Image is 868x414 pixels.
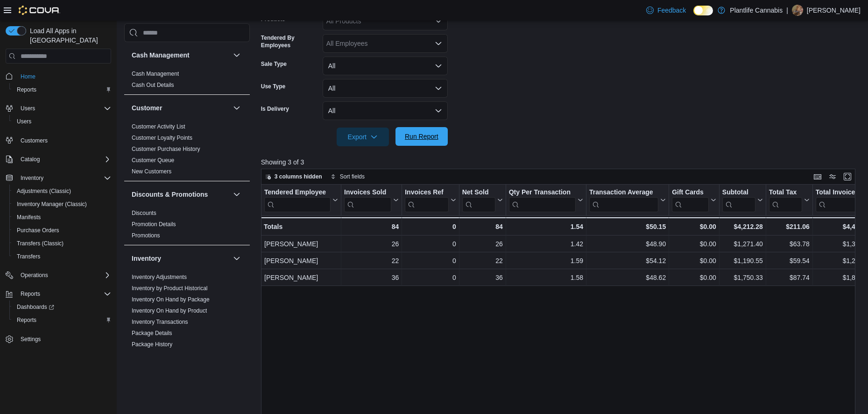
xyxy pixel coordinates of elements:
button: Reports [2,287,115,300]
button: Home [2,69,115,83]
span: Manifests [13,212,111,223]
div: $0.00 [672,255,716,266]
div: Customer [124,121,250,181]
span: Manifests [17,214,41,221]
div: [PERSON_NAME] [264,272,338,283]
div: Subtotal [722,188,755,197]
span: Customers [17,135,111,146]
span: Transfers (Classic) [17,240,64,247]
button: Cash Management [231,50,242,61]
div: 84 [462,221,502,232]
div: Net Sold [462,188,495,197]
div: Totals [264,221,338,232]
span: Settings [21,335,41,343]
button: Users [9,115,115,128]
span: Run Report [405,132,438,141]
span: Catalog [17,154,111,165]
h3: Cash Management [132,50,190,60]
a: Home [17,71,39,82]
span: Inventory Adjustments [132,273,187,281]
span: 3 columns hidden [275,173,322,180]
a: Customers [17,135,51,146]
nav: Complex example [6,65,111,370]
div: 36 [344,272,399,283]
button: Total Tax [769,188,810,212]
div: $48.90 [589,238,666,250]
p: Showing 3 of 3 [261,157,861,167]
button: Discounts & Promotions [132,190,229,199]
div: $54.12 [589,255,666,266]
a: Customer Queue [132,157,174,164]
a: Customer Loyalty Points [132,135,192,141]
div: Qty Per Transaction [508,188,575,197]
button: Open list of options [435,40,442,47]
span: Transfers (Classic) [13,238,111,249]
span: Inventory On Hand by Package [132,296,210,303]
div: Invoices Ref [405,188,448,197]
div: Discounts & Promotions [124,207,250,245]
a: Transfers (Classic) [13,238,67,249]
button: Customers [2,134,115,147]
div: 1.58 [509,272,583,283]
label: Tendered By Employees [261,34,319,49]
button: Subtotal [722,188,763,212]
h3: Inventory [132,254,161,263]
button: Catalog [2,153,115,166]
div: 0 [405,272,456,283]
p: | [786,5,788,16]
button: 3 columns hidden [261,171,326,182]
span: Load All Apps in [GEOGRAPHIC_DATA] [26,26,111,45]
span: Reports [17,288,111,300]
div: Total Invoiced [816,188,864,212]
div: 22 [462,255,503,266]
span: Settings [17,333,111,345]
div: Inventory [124,271,250,399]
button: Purchase Orders [9,224,115,237]
div: 22 [344,255,399,266]
button: Operations [2,269,115,282]
div: $211.06 [769,221,810,232]
div: Tendered Employee [264,188,331,212]
a: Inventory Transactions [132,319,188,325]
a: Inventory On Hand by Package [132,296,210,303]
a: Cash Out Details [132,82,174,88]
span: Catalog [21,156,40,163]
a: Adjustments (Classic) [13,186,75,197]
span: Customer Activity List [132,123,185,130]
button: Net Sold [462,188,502,212]
span: Inventory Manager (Classic) [17,200,87,208]
a: Inventory On Hand by Product [132,307,207,314]
label: Sale Type [261,60,287,68]
span: Reports [13,314,111,326]
div: 1.54 [508,221,583,232]
span: Users [13,116,111,127]
a: Purchase Orders [13,225,63,236]
h3: Discounts & Promotions [132,190,208,199]
span: Home [17,70,111,82]
button: All [323,79,448,98]
div: 1.42 [509,238,583,250]
span: Users [17,103,111,114]
span: Sort fields [340,173,365,180]
div: Mary Babiuk [792,5,803,16]
div: Total Tax [769,188,802,212]
a: Reports [13,314,40,326]
button: Inventory [2,171,115,185]
a: Manifests [13,212,44,223]
button: Reports [9,314,115,327]
a: Users [13,116,35,127]
a: Dashboards [9,300,115,314]
p: [PERSON_NAME] [807,5,861,16]
button: Customer [231,102,242,114]
span: Cash Management [132,70,179,78]
span: Purchase Orders [13,225,111,236]
span: Reports [21,290,40,298]
span: Users [21,105,35,112]
div: Qty Per Transaction [508,188,575,212]
label: Is Delivery [261,105,289,113]
div: Transaction Average [589,188,658,197]
div: $0.00 [672,272,716,283]
button: Transaction Average [589,188,666,212]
